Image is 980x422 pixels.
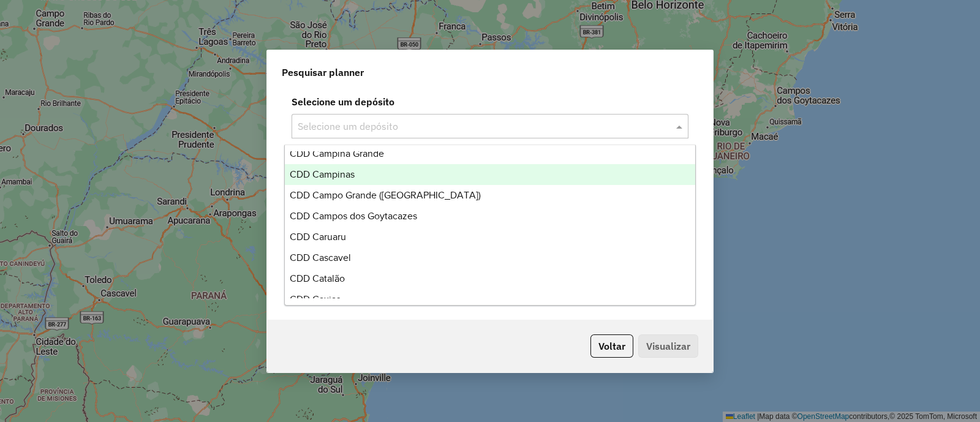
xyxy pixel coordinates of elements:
[290,294,341,304] span: CDD Caxias
[290,148,384,159] span: CDD Campina Grande
[284,145,696,306] ng-dropdown-panel: Options list
[290,273,345,284] span: CDD Catalão
[290,190,481,200] span: CDD Campo Grande ([GEOGRAPHIC_DATA])
[282,65,364,80] span: Pesquisar planner
[590,334,633,358] button: Voltar
[290,232,346,242] span: CDD Caruaru
[290,211,417,221] span: CDD Campos dos Goytacazes
[284,94,696,109] label: Selecione um depósito
[290,169,355,179] span: CDD Campinas
[290,252,351,263] span: CDD Cascavel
